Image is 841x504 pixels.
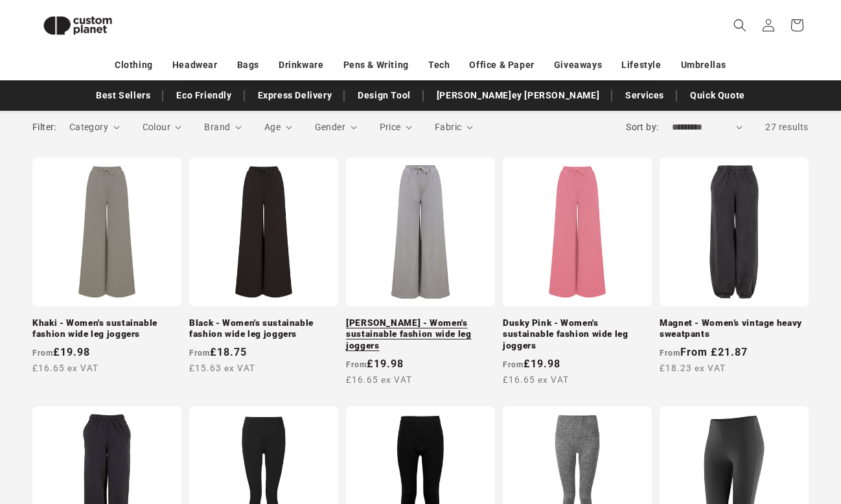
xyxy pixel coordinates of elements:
h2: Filter: [32,120,56,134]
summary: Gender (0 selected) [315,120,357,134]
span: Age [264,122,281,132]
a: Umbrellas [681,54,726,76]
summary: Brand (0 selected) [204,120,242,134]
a: Eco Friendly [170,84,238,107]
a: Khaki - Women's sustainable fashion wide leg joggers [32,317,181,340]
summary: Age (0 selected) [264,120,292,134]
summary: Price [380,120,413,134]
a: Lifestyle [621,54,661,76]
img: Custom Planet [32,5,123,46]
span: Category [69,122,108,132]
a: Giveaways [554,54,602,76]
a: Services [619,84,671,107]
a: Express Delivery [251,84,339,107]
a: Tech [428,54,450,76]
summary: Fabric (0 selected) [435,120,473,134]
a: Drinkware [279,54,323,76]
summary: Colour (0 selected) [143,120,182,134]
a: Bags [237,54,259,76]
a: Dusky Pink - Women's sustainable fashion wide leg joggers [503,317,652,352]
summary: Search [726,11,754,40]
span: Colour [143,122,170,132]
span: Brand [204,122,230,132]
a: Quick Quote [684,84,752,107]
a: Headwear [172,54,218,76]
span: 27 results [765,122,809,132]
span: Price [380,122,401,132]
a: Black - Women's sustainable fashion wide leg joggers [189,317,338,340]
a: [PERSON_NAME] - Women's sustainable fashion wide leg joggers [346,317,495,352]
label: Sort by: [626,122,658,132]
a: Design Tool [351,84,417,107]
a: Magnet - Women’s vintage heavy sweatpants [660,317,809,340]
a: Best Sellers [89,84,157,107]
a: [PERSON_NAME]ey [PERSON_NAME] [430,84,606,107]
a: Office & Paper [469,54,534,76]
a: Pens & Writing [343,54,409,76]
iframe: Chat Widget [619,364,841,504]
span: Fabric [435,122,461,132]
summary: Category (0 selected) [69,120,120,134]
a: Clothing [115,54,153,76]
span: Gender [315,122,345,132]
